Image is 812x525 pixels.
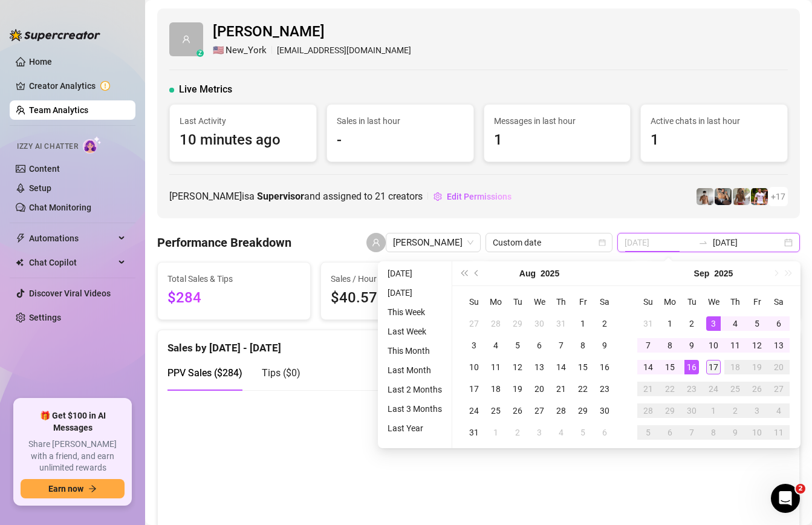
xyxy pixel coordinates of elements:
td: 2025-09-06 [594,422,615,443]
span: + 17 [771,190,785,203]
div: 2 [510,425,525,440]
td: 2025-08-10 [463,356,485,378]
span: Custom date [493,233,605,252]
div: 3 [750,403,764,418]
div: 26 [510,403,525,418]
div: 3 [467,338,481,353]
td: 2025-09-14 [637,356,659,378]
div: 27 [467,316,481,331]
div: 28 [641,403,655,418]
span: $284 [167,287,300,310]
img: Chat Copilot [16,258,24,267]
div: 30 [684,403,699,418]
td: 2025-08-22 [572,378,594,400]
div: 5 [750,316,764,331]
td: 2025-10-01 [703,400,724,422]
div: 9 [597,338,612,353]
td: 2025-09-23 [681,378,703,400]
iframe: Intercom live chat [771,484,800,513]
td: 2025-08-02 [594,313,615,334]
td: 2025-07-28 [485,313,507,334]
td: 2025-09-24 [703,378,724,400]
li: [DATE] [383,266,447,281]
li: Last 2 Months [383,382,447,397]
div: 4 [554,425,568,440]
div: 17 [467,382,481,396]
td: 2025-08-09 [594,334,615,356]
td: 2025-10-09 [724,422,746,443]
span: calendar [599,239,606,246]
td: 2025-08-31 [463,422,485,443]
div: 16 [684,360,699,374]
div: 8 [706,425,721,440]
td: 2025-09-02 [681,313,703,334]
div: 30 [597,403,612,418]
span: 1 [651,129,778,152]
td: 2025-09-25 [724,378,746,400]
div: 29 [510,316,525,331]
td: 2025-09-28 [637,400,659,422]
div: 5 [641,425,655,440]
td: 2025-08-27 [528,400,550,422]
td: 2025-09-30 [681,400,703,422]
td: 2025-09-12 [746,334,768,356]
div: z [197,50,204,57]
td: 2025-09-10 [703,334,724,356]
div: 20 [771,360,786,374]
th: Sa [768,291,790,313]
td: 2025-08-18 [485,378,507,400]
td: 2025-07-27 [463,313,485,334]
td: 2025-07-29 [507,313,528,334]
span: swap-right [698,238,708,247]
td: 2025-08-07 [550,334,572,356]
td: 2025-08-08 [572,334,594,356]
button: Choose a month [519,261,536,285]
div: 2 [684,316,699,331]
span: 2 [796,484,805,494]
td: 2025-09-17 [703,356,724,378]
div: 4 [771,403,786,418]
a: Discover Viral Videos [29,289,111,298]
span: [PERSON_NAME] is a and assigned to creators [169,189,423,204]
div: 5 [576,425,590,440]
div: 23 [684,382,699,396]
li: Last Year [383,421,447,435]
span: thunderbolt [16,233,25,243]
span: Active chats in last hour [651,114,778,128]
td: 2025-09-04 [724,313,746,334]
td: 2025-09-21 [637,378,659,400]
button: Last year (Control + left) [457,261,470,285]
span: - [337,129,464,152]
div: 23 [597,382,612,396]
img: Hector [751,188,768,205]
td: 2025-10-05 [637,422,659,443]
div: 9 [684,338,699,353]
td: 2025-08-31 [637,313,659,334]
button: Choose a year [714,261,733,285]
td: 2025-08-11 [485,356,507,378]
a: Settings [29,313,61,322]
div: 24 [467,403,481,418]
div: 14 [641,360,655,374]
th: We [528,291,550,313]
div: 27 [771,382,786,396]
div: 7 [684,425,699,440]
span: Izzy AI Chatter [17,141,78,152]
li: [DATE] [383,285,447,300]
div: 20 [532,382,547,396]
input: Start date [625,236,693,249]
td: 2025-09-03 [703,313,724,334]
th: Tu [681,291,703,313]
div: 22 [576,382,590,396]
div: 18 [489,382,503,396]
td: 2025-08-28 [550,400,572,422]
div: 2 [597,316,612,331]
div: 1 [706,403,721,418]
span: Last Activity [180,114,307,128]
td: 2025-10-03 [746,400,768,422]
div: 30 [532,316,547,331]
img: AI Chatter [83,136,102,154]
div: 24 [706,382,721,396]
div: 17 [706,360,721,374]
div: 14 [554,360,568,374]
